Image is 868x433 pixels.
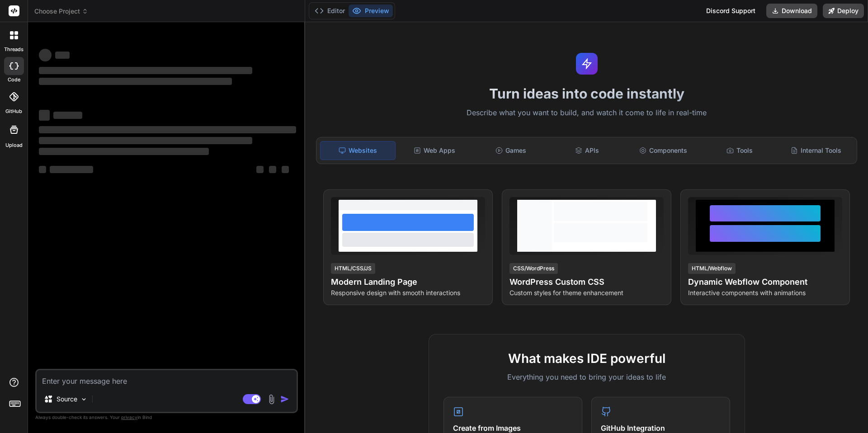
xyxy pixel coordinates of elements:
p: Responsive design with smooth interactions [331,288,485,297]
span: ‌ [39,126,296,133]
button: Preview [349,5,393,17]
label: Upload [5,141,23,149]
div: APIs [550,141,624,160]
label: code [8,76,20,84]
div: Games [474,141,548,160]
span: ‌ [50,166,93,173]
div: HTML/CSS/JS [331,263,375,274]
h2: What makes IDE powerful [443,349,730,368]
h4: Dynamic Webflow Component [688,276,842,288]
label: threads [4,46,24,53]
h4: WordPress Custom CSS [509,276,664,288]
div: Websites [320,141,396,160]
div: Tools [703,141,777,160]
span: ‌ [256,166,264,173]
div: Discord Support [701,4,761,18]
span: ‌ [55,52,70,59]
img: icon [280,395,289,404]
span: ‌ [39,78,232,85]
button: Download [766,4,817,18]
span: ‌ [39,110,50,121]
span: ‌ [39,67,252,74]
p: Interactive components with animations [688,288,842,297]
span: ‌ [269,166,276,173]
span: ‌ [39,137,252,144]
div: Components [626,141,701,160]
button: Editor [311,5,349,17]
h1: Turn ideas into code instantly [311,85,863,102]
img: attachment [266,394,277,405]
p: Everything you need to bring your ideas to life [443,372,730,382]
div: HTML/Webflow [688,263,736,274]
span: ‌ [39,49,52,61]
p: Source [57,395,77,404]
div: CSS/WordPress [509,263,558,274]
span: ‌ [39,166,46,173]
button: Deploy [823,4,864,18]
p: Always double-check its answers. Your in Bind [35,413,298,422]
p: Describe what you want to build, and watch it come to life in real-time [311,107,863,119]
div: Web Apps [397,141,472,160]
img: Pick Models [80,395,88,403]
span: ‌ [53,112,82,119]
span: ‌ [282,166,289,173]
span: privacy [121,414,137,420]
label: GitHub [5,108,22,115]
span: Choose Project [34,7,88,16]
p: Custom styles for theme enhancement [509,288,664,297]
div: Internal Tools [778,141,853,160]
h4: Modern Landing Page [331,276,485,288]
span: ‌ [39,148,209,155]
